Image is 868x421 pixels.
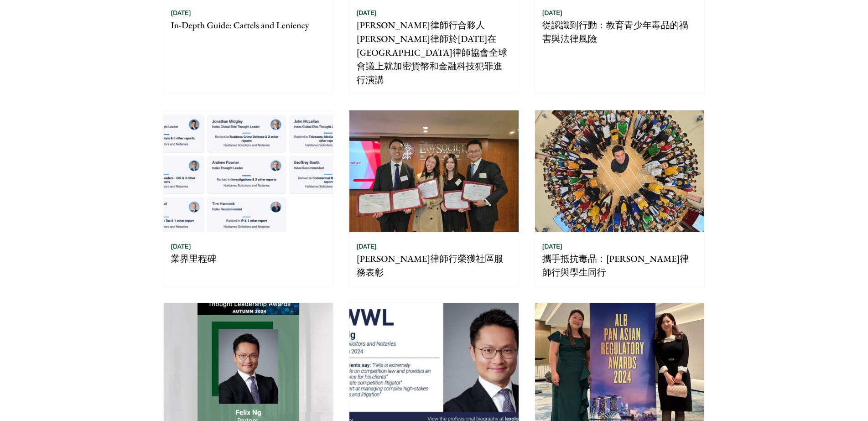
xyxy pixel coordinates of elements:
p: 攜手抵抗毒品：[PERSON_NAME]律師行與學生同行 [542,252,697,279]
time: [DATE] [171,9,191,17]
a: [DATE] 業界里程碑 [163,110,333,287]
p: In-Depth Guide: Cartels and Leniency [171,18,326,32]
a: [DATE] 攜手抵抗毒品：[PERSON_NAME]律師行與學生同行 [535,110,705,287]
a: [DATE] [PERSON_NAME]律師行榮獲社區服務表彰 [349,110,519,287]
time: [DATE] [357,242,377,250]
time: [DATE] [542,9,562,17]
time: [DATE] [357,9,377,17]
time: [DATE] [171,242,191,250]
p: [PERSON_NAME]律師行合夥人[PERSON_NAME]律師於[DATE]在[GEOGRAPHIC_DATA]律師協會全球會議上就加密貨幣和金融科技犯罪進行演講 [357,18,511,87]
p: [PERSON_NAME]律師行榮獲社區服務表彰 [357,252,511,279]
time: [DATE] [542,242,562,250]
p: 從認識到行動：教育青少年毒品的禍害與法律風險 [542,18,697,46]
p: 業界里程碑 [171,252,326,265]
